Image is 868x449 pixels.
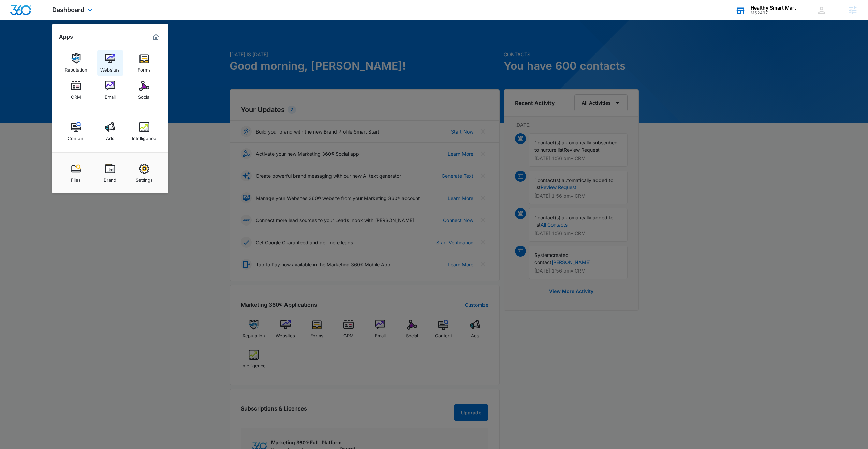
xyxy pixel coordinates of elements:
a: Email [97,77,123,103]
div: Reputation [65,64,87,73]
span: Dashboard [52,6,84,13]
div: Files [71,174,81,183]
a: Marketing 360® Dashboard [150,32,161,43]
div: Brand [104,174,116,183]
div: Content [68,132,85,141]
div: Intelligence [132,132,156,141]
div: Email [105,91,116,100]
a: Social [131,77,157,103]
div: Social [138,91,150,100]
a: Forms [131,50,157,76]
a: Ads [97,119,123,144]
div: account id [751,11,796,15]
a: Content [63,119,89,144]
div: account name [751,5,796,11]
h2: Apps [59,34,73,40]
div: Forms [138,64,151,73]
a: Intelligence [131,119,157,144]
a: Files [63,160,89,186]
a: Reputation [63,50,89,76]
div: Settings [136,174,153,183]
a: Brand [97,160,123,186]
div: Ads [106,132,114,141]
a: Websites [97,50,123,76]
div: CRM [71,91,81,100]
div: Websites [100,64,120,73]
a: Settings [131,160,157,186]
a: CRM [63,77,89,103]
